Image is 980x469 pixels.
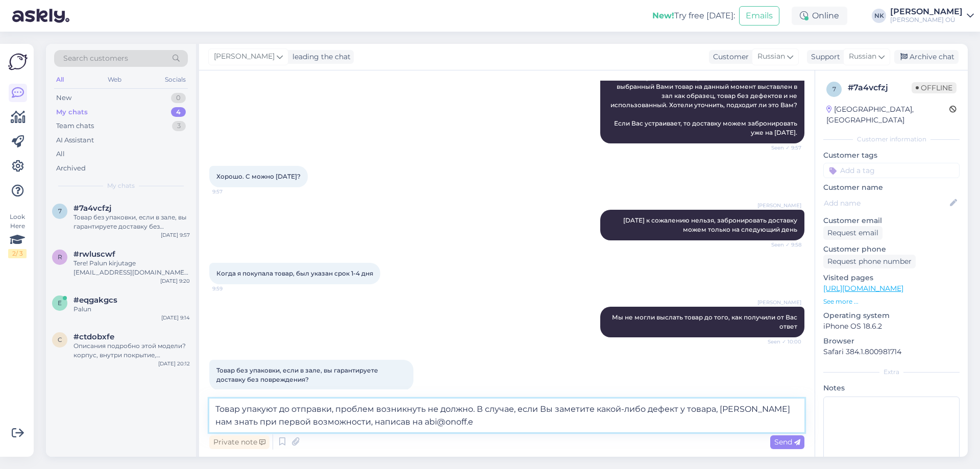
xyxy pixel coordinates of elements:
span: c [58,336,62,343]
p: Visited pages [823,273,960,283]
div: Support [807,52,840,62]
p: Customer phone [823,244,960,255]
div: All [54,73,66,86]
div: Описания подробно этой модели?корпус, внутри покрытие, функционал от перегрева, вес нетто?конвекц... [73,341,190,360]
span: [PERSON_NAME] [757,299,801,306]
span: 7 [832,85,836,93]
span: Мы писали [PERSON_NAME] по поводу Вашего заказа, что выбранный Вами товар на данный момент выстав... [608,73,799,136]
div: Archived [56,163,86,174]
p: Customer tags [823,150,960,161]
div: [DATE] 9:57 [161,231,190,239]
input: Add a tag [823,163,960,178]
a: [PERSON_NAME][PERSON_NAME] OÜ [890,8,974,24]
p: Safari 384.1.800981714 [823,347,960,357]
div: Try free [DATE]: [652,10,735,22]
span: Seen ✓ 9:58 [763,241,801,249]
p: See more ... [823,297,960,306]
span: e [58,299,62,307]
span: [DATE] к сожалению нельзя, забронировать доставку можем только на следующий день [623,216,799,233]
div: Palun [73,305,190,314]
span: My chats [107,181,135,190]
div: All [56,149,65,159]
span: Seen ✓ 9:57 [763,144,801,152]
span: #eqgakgcs [73,295,117,305]
p: Notes [823,383,960,393]
div: Archive chat [894,50,959,64]
img: Askly Logo [8,52,28,71]
span: Russian [757,51,785,62]
div: New [56,93,71,103]
textarea: Товар упакуют до отправки, проблем возникнуть не должно. В случае, если Вы заметите какой-либо де... [209,399,804,432]
p: Browser [823,336,960,347]
span: 9:59 [212,285,251,292]
div: Товар без упаковки, если в зале, вы гарантируете доставку без повреждения? [73,213,190,231]
span: [PERSON_NAME] [757,202,801,209]
p: Customer name [823,182,960,193]
div: Private note [209,435,269,449]
span: 9:57 [212,188,251,195]
span: Offline [912,82,957,93]
div: 0 [171,93,186,103]
div: 4 [171,107,186,117]
div: Look Here [8,212,27,258]
button: Emails [739,6,779,26]
div: 3 [172,121,186,131]
div: Extra [823,367,960,377]
div: Tere! Palun kirjutage [EMAIL_ADDRESS][DOMAIN_NAME] meilile ja lisage tellimuse numbri, saame muut... [73,259,190,277]
span: #ctdobxfe [73,332,114,341]
span: #7a4vcfzj [73,204,111,213]
div: Request email [823,226,883,240]
div: Team chats [56,121,94,131]
span: Хорошо. С можно [DATE]? [216,172,301,180]
div: [PERSON_NAME] OÜ [890,16,963,24]
div: NK [872,9,886,23]
div: Customer [709,52,749,62]
span: r [58,253,62,261]
div: leading the chat [288,52,351,62]
div: [DATE] 20:12 [158,360,190,367]
span: Send [774,437,800,447]
span: 7 [58,207,62,215]
span: [PERSON_NAME] [214,51,275,62]
p: Customer email [823,215,960,226]
div: [PERSON_NAME] [890,8,963,16]
div: 2 / 3 [8,249,27,258]
div: Online [792,7,847,25]
div: [DATE] 9:14 [161,314,190,322]
span: #rwluscwf [73,250,115,259]
span: Когда я покупала товар, был указан срок 1-4 дня [216,269,373,277]
div: [GEOGRAPHIC_DATA], [GEOGRAPHIC_DATA] [826,104,949,126]
a: [URL][DOMAIN_NAME] [823,284,903,293]
p: Operating system [823,310,960,321]
b: New! [652,11,674,20]
div: Customer information [823,135,960,144]
span: Search customers [63,53,128,64]
div: Socials [163,73,188,86]
span: Товар без упаковки, если в зале, вы гарантируете доставку без повреждения? [216,366,380,383]
div: # 7a4vcfzj [848,82,912,94]
div: Web [106,73,124,86]
span: Мы не могли выслать товар до того, как получили от Вас ответ [612,313,799,330]
span: Seen ✓ 10:00 [763,338,801,345]
div: My chats [56,107,88,117]
div: Request phone number [823,255,916,268]
span: Russian [849,51,876,62]
div: AI Assistant [56,135,94,145]
div: [DATE] 9:20 [160,277,190,285]
p: iPhone OS 18.6.2 [823,321,960,332]
input: Add name [824,198,948,209]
